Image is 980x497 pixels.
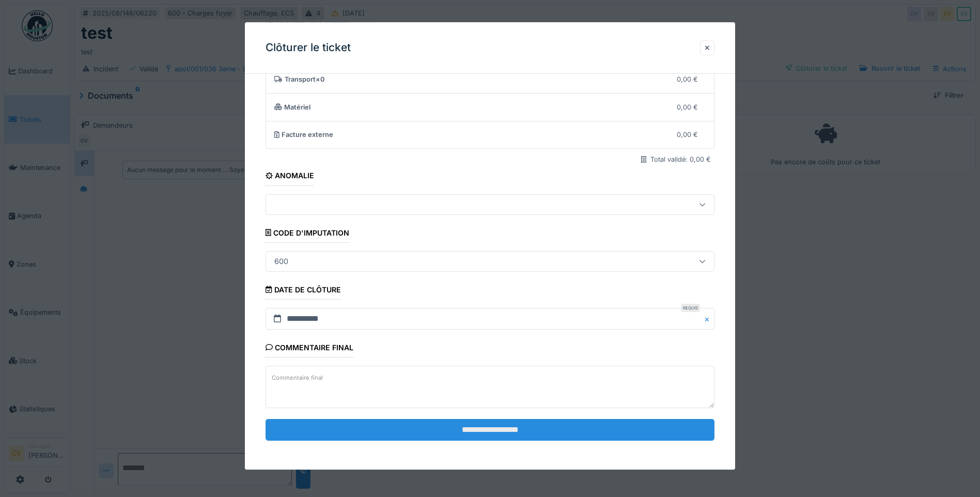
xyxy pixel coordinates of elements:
div: Total validé: 0,00 € [650,155,711,165]
div: Date de clôture [266,282,340,300]
div: 0,00 € [677,130,698,140]
label: Commentaire final [270,371,325,384]
div: Matériel [274,102,669,112]
div: Transport × 0 [274,74,669,84]
summary: Transport×00,00 € [270,70,710,89]
button: Close [703,308,714,330]
div: 0,00 € [677,74,698,84]
div: Anomalie [266,168,314,186]
div: 0,00 € [677,102,698,112]
div: Requis [681,304,700,312]
div: Commentaire final [266,340,353,358]
summary: Facture externe0,00 € [270,126,710,145]
div: Facture externe [274,130,669,140]
h3: Clôturer le ticket [266,41,351,54]
div: Code d'imputation [266,225,349,243]
div: 600 [270,256,292,267]
summary: Matériel0,00 € [270,98,710,117]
